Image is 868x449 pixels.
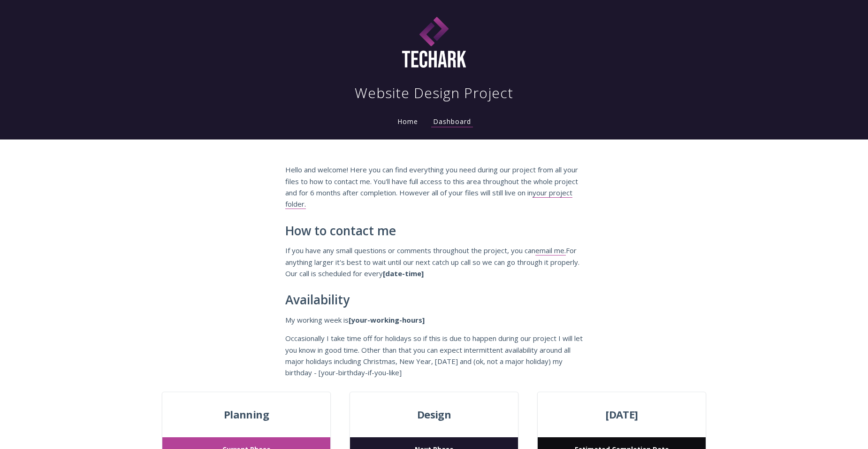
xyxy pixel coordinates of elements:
a: Home [396,117,420,126]
h1: Website Design Project [355,84,513,102]
span: Planning [162,406,330,423]
span: [DATE] [538,406,706,423]
p: Hello and welcome! Here you can find everything you need during our project from all your files t... [285,164,583,210]
strong: [your-working-hours] [349,315,425,325]
h2: How to contact me [285,224,583,238]
a: email me. [535,246,566,255]
p: My working week is [285,314,583,325]
p: Occasionally I take time off for holidays so if this is due to happen during our project I will l... [285,333,583,379]
strong: [date-time] [383,269,424,278]
p: If you have any small questions or comments throughout the project, you can For anything larger i... [285,245,583,279]
a: Dashboard [431,117,473,127]
span: Design [350,406,518,423]
h2: Availability [285,293,583,307]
